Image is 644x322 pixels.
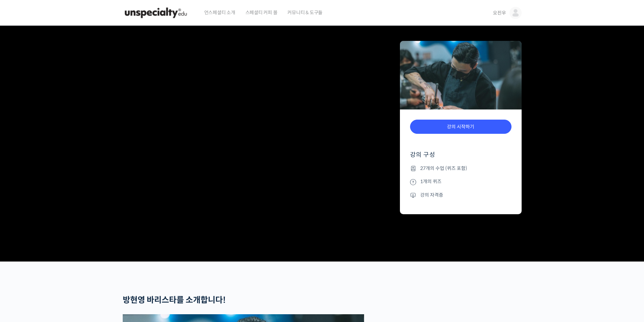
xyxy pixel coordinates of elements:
[123,295,223,305] strong: 방현영 바리스타를 소개합니다
[123,295,364,305] h2: !
[410,178,511,186] li: 1개의 퀴즈
[410,191,511,199] li: 강의 자격증
[410,151,511,164] h4: 강의 구성
[493,10,506,16] span: 오진우
[410,120,511,134] a: 강의 시작하기
[410,164,511,172] li: 27개의 수업 (퀴즈 포함)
